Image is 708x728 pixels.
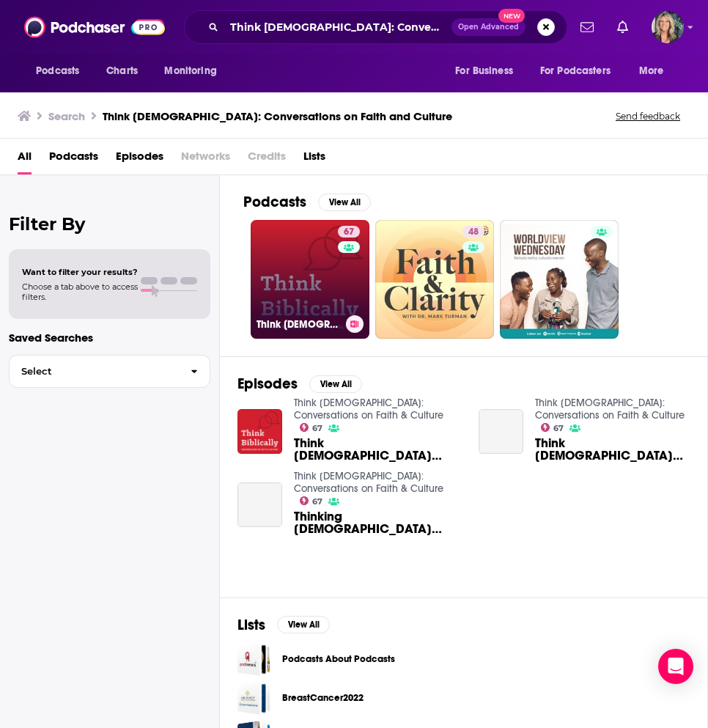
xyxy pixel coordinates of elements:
a: 48 [375,220,494,339]
img: User Profile [652,11,684,43]
a: Thinking Biblically about Politics [237,482,282,527]
p: Saved Searches [9,331,210,345]
span: Think [DEMOGRAPHIC_DATA] about Think [DEMOGRAPHIC_DATA] (Live Episode!) [294,437,461,462]
span: Select [10,367,179,376]
button: open menu [154,57,235,85]
span: Credits [248,144,286,174]
h3: Search [48,109,85,123]
a: Charts [97,57,147,85]
h2: Lists [237,616,265,634]
a: Podcasts [49,144,98,174]
button: Show profile menu [652,11,684,43]
a: Show notifications dropdown [575,15,600,40]
a: Podcasts About Podcasts [237,643,270,676]
span: Want to filter your results? [22,267,138,277]
div: Open Intercom Messenger [658,649,693,684]
a: EpisodesView All [237,375,362,393]
a: 48 [462,226,484,238]
div: Search podcasts, credits, & more... [184,10,567,44]
span: 67 [312,499,322,505]
button: open menu [531,57,632,85]
button: View All [318,194,371,211]
span: Open Advanced [458,23,519,31]
a: Think Biblically about Think Biblically (Live Episode!) [294,437,461,462]
h3: Think [DEMOGRAPHIC_DATA]: Conversations on Faith & Culture [257,318,340,331]
img: Podchaser - Follow, Share and Rate Podcasts [24,13,165,41]
h2: Episodes [237,375,298,393]
span: Charts [106,61,138,81]
a: Show notifications dropdown [611,15,634,40]
button: Send feedback [611,110,685,122]
a: Think Biblically: Conversations on Faith & Culture [535,397,685,422]
a: Thinking Biblically about Politics [294,510,461,535]
span: More [639,61,664,81]
a: Think Biblically about Think Biblically (Live Episode!) [479,409,523,454]
a: Think Biblically about Think Biblically (Live Episode!) [535,437,702,462]
button: View All [309,375,362,393]
a: ListsView All [237,616,330,634]
button: Open AdvancedNew [451,18,526,36]
a: Lists [303,144,325,174]
span: Think [DEMOGRAPHIC_DATA] about Think [DEMOGRAPHIC_DATA] (Live Episode!) [535,437,702,462]
a: Think Biblically: Conversations on Faith & Culture [294,397,443,422]
button: open menu [629,57,682,85]
span: 48 [468,225,479,240]
a: PodcastsView All [243,193,371,211]
a: BreastCancer2022 [282,690,364,706]
span: Thinking [DEMOGRAPHIC_DATA] about Politics [294,510,461,535]
button: open menu [445,57,531,85]
h2: Filter By [9,213,210,235]
span: Monitoring [164,61,216,81]
span: Networks [181,144,230,174]
input: Search podcasts, credits, & more... [224,15,451,39]
h3: Think [DEMOGRAPHIC_DATA]: Conversations on Faith and Culture [103,109,452,123]
a: 67Think [DEMOGRAPHIC_DATA]: Conversations on Faith & Culture [251,220,369,339]
span: For Podcasters [540,61,611,81]
span: 67 [312,425,322,432]
button: View All [277,616,330,633]
button: Select [9,355,210,388]
a: Episodes [116,144,163,174]
span: 67 [553,425,564,432]
a: 67 [300,496,323,505]
span: 67 [344,225,354,240]
a: BreastCancer2022 [237,682,270,715]
a: 67 [300,423,323,432]
img: Think Biblically about Think Biblically (Live Episode!) [237,409,282,454]
h2: Podcasts [243,193,306,211]
a: 67 [541,423,564,432]
button: open menu [26,57,98,85]
span: Choose a tab above to access filters. [22,282,138,302]
a: All [18,144,32,174]
span: For Business [455,61,513,81]
span: Logged in as lisa.beech [652,11,684,43]
span: Podcasts [36,61,79,81]
span: New [498,9,525,23]
a: Podcasts About Podcasts [282,651,395,667]
a: Think Biblically: Conversations on Faith & Culture [294,470,443,495]
a: 67 [338,226,360,238]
